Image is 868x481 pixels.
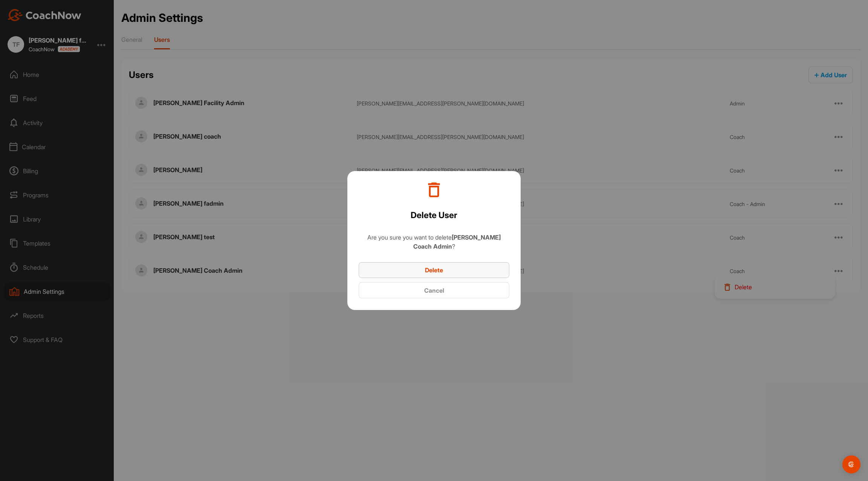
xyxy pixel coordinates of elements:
div: Open Intercom Messenger [842,455,860,473]
h2: Delete User [411,209,457,221]
span: Delete [425,266,443,274]
strong: [PERSON_NAME] Coach Admin [413,234,501,250]
span: Cancel [424,287,444,294]
button: Cancel [359,282,509,298]
p: Are you sure you want to delete ? [359,233,509,251]
button: Delete [359,262,509,278]
img: info [426,182,442,197]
